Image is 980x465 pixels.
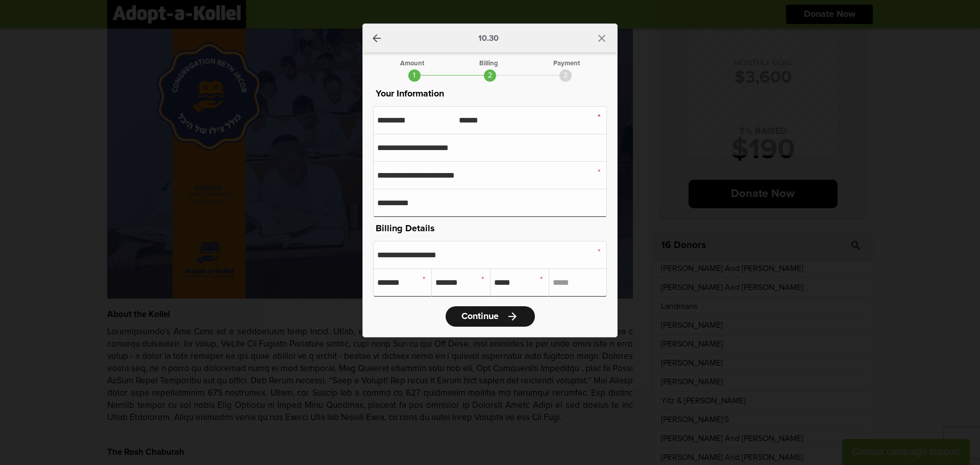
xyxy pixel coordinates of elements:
a: Continuearrow_forward [446,306,535,327]
p: Your Information [373,87,607,101]
div: Payment [553,60,580,67]
i: arrow_forward [506,310,519,323]
i: close [596,32,608,44]
p: Billing Details [373,222,607,236]
div: 3 [559,69,572,82]
div: Billing [479,60,498,67]
div: 2 [484,69,496,82]
span: Continue [461,312,499,321]
p: 10.30 [478,34,499,42]
a: arrow_back [371,32,383,44]
div: Amount [400,60,424,67]
div: 1 [408,69,421,82]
